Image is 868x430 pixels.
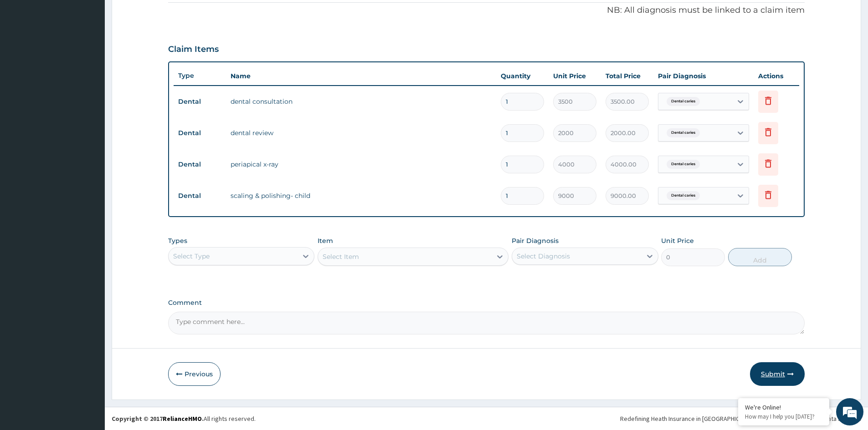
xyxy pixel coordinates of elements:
[620,414,861,423] div: Redefining Heath Insurance in [GEOGRAPHIC_DATA] using Telemedicine and Data Science!
[174,156,226,173] td: Dental
[168,362,221,386] button: Previous
[173,252,210,261] div: Select Type
[496,67,549,85] th: Quantity
[661,236,694,245] label: Unit Price
[226,92,496,111] td: dental consultation
[149,5,171,26] div: Minimize live chat window
[47,51,153,63] div: Chat with us now
[5,248,174,280] textarea: Type your message and hit 'Enter'
[728,248,792,266] button: Add
[667,191,700,200] span: Dental caries
[53,115,126,207] span: We're online!
[168,45,219,55] h3: Claim Items
[745,403,822,411] div: We're Online!
[226,67,496,85] th: Name
[168,5,805,16] p: NB: All diagnosis must be linked to a claim item
[750,362,805,386] button: Submit
[512,236,559,245] label: Pair Diagnosis
[667,97,700,106] span: Dental caries
[105,407,868,430] footer: All rights reserved.
[601,67,653,85] th: Total Price
[226,187,496,205] td: scaling & polishing- child
[226,124,496,142] td: dental review
[318,236,333,245] label: Item
[174,93,226,110] td: Dental
[168,299,805,307] label: Comment
[745,413,822,420] p: How may I help you today?
[174,187,226,204] td: Dental
[549,67,601,85] th: Unit Price
[168,237,187,245] label: Types
[517,252,570,261] div: Select Diagnosis
[163,415,202,423] a: RelianceHMO
[226,155,496,173] td: periapical x-ray
[667,160,700,169] span: Dental caries
[112,415,204,423] strong: Copyright © 2017 .
[17,46,37,68] img: d_794563401_company_1708531726252_794563401
[174,67,226,84] th: Type
[754,67,799,85] th: Actions
[667,128,700,137] span: Dental caries
[174,125,226,142] td: Dental
[653,67,754,85] th: Pair Diagnosis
